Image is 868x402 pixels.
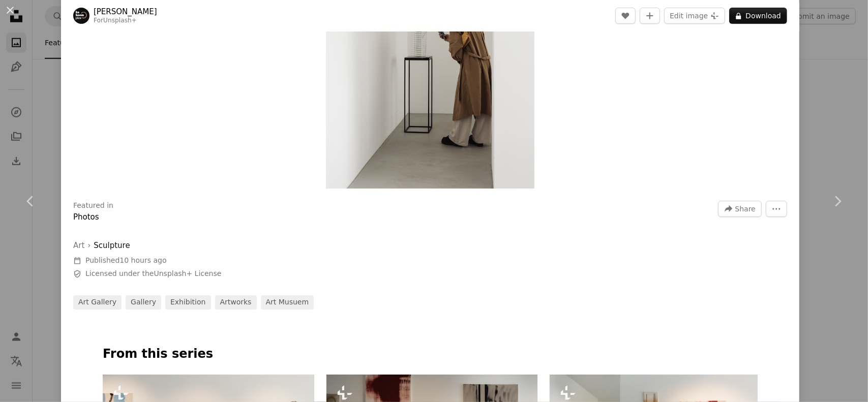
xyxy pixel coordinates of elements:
button: Edit image [664,8,725,24]
a: artworks [215,295,257,310]
a: Sculpture [94,239,130,252]
img: Go to Karolina Grabowska's profile [73,8,89,24]
a: [PERSON_NAME] [94,7,157,17]
a: art gallery [73,295,122,310]
button: Share this image [718,201,762,217]
button: Like [615,8,636,24]
h3: Featured in [73,201,113,211]
span: Published [85,256,167,264]
span: Share [735,201,756,217]
button: Add to Collection [640,8,660,24]
div: › [73,239,378,252]
a: gallery [126,295,161,310]
span: Licensed under the [85,269,221,279]
a: Unsplash+ [103,17,137,24]
time: August 27, 2025 at 3:35:11 PM GMT+3 [119,256,166,264]
a: exhibition [165,295,211,310]
button: More Actions [766,201,787,217]
p: From this series [103,346,758,362]
a: Art [73,239,84,252]
div: For [94,17,157,25]
a: Next [807,152,868,250]
a: art musuem [261,295,314,310]
a: Photos [73,212,99,222]
button: Download [729,8,787,24]
a: Unsplash+ License [154,269,222,277]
